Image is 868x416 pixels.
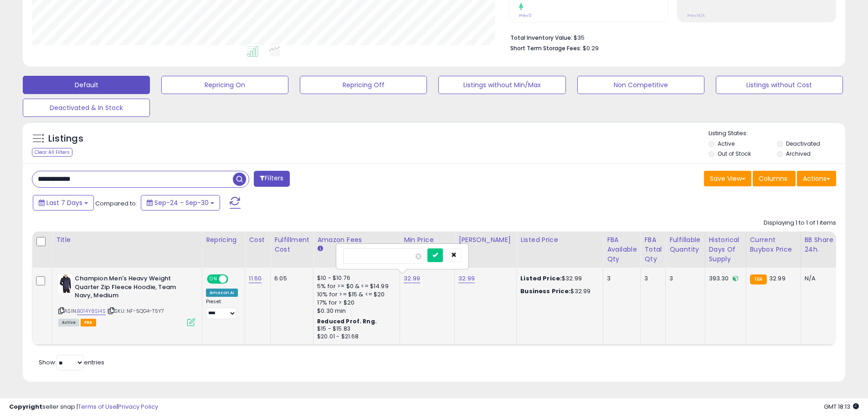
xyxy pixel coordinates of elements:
[32,148,72,157] div: Clear All Filters
[644,235,662,264] div: FBA Total Qty
[438,76,565,94] button: Listings without Min/Max
[750,274,767,284] small: FBA
[718,140,734,147] label: Active
[317,290,393,299] div: 10% for >= $15 & <= $20
[607,235,637,264] div: FBA Available Qty
[33,195,94,211] button: Last 7 Days
[607,274,633,283] div: 3
[274,274,306,283] div: 6.05
[77,307,106,315] a: B014Y8SI4S
[769,274,786,283] span: 32.99
[704,171,751,186] button: Save View
[141,195,220,211] button: Sep-24 - Sep-30
[274,235,309,254] div: Fulfillment Cost
[824,402,859,411] span: 2025-10-8 18:13 GMT
[520,287,570,295] b: Business Price:
[317,235,396,245] div: Amazon Fees
[510,34,572,42] b: Total Inventory Value:
[9,402,42,411] strong: Copyright
[227,275,241,283] span: OFF
[797,171,836,186] button: Actions
[458,274,475,283] a: 32.99
[317,274,393,282] div: $10 - $10.76
[206,235,241,245] div: Repricing
[254,171,289,187] button: Filters
[510,44,581,52] b: Short Term Storage Fees:
[58,274,195,325] div: ASIN:
[759,174,787,183] span: Columns
[317,282,393,290] div: 5% for >= $0 & <= $14.99
[317,333,393,341] div: $20.01 - $21.68
[75,274,185,302] b: Champion Men's Heavy Weight Quarter Zip Fleece Hoodie, Team Navy, Medium
[520,274,596,283] div: $32.99
[458,235,513,245] div: [PERSON_NAME]
[687,13,705,18] small: Prev: N/A
[669,274,698,283] div: 3
[753,171,796,186] button: Columns
[520,287,596,295] div: $32.99
[709,129,845,138] p: Listing States:
[577,76,704,94] button: Non Competitive
[317,325,393,333] div: $15 - $15.83
[23,76,150,94] button: Default
[39,358,104,367] span: Show: entries
[161,76,288,94] button: Repricing On
[208,275,219,283] span: ON
[81,319,96,326] span: FBA
[709,235,742,264] div: Historical Days Of Supply
[78,402,117,411] a: Terms of Use
[709,274,739,283] div: 393.30
[510,32,829,42] li: $35
[154,198,209,207] span: Sep-24 - Sep-30
[583,44,599,53] span: $0.29
[249,235,267,245] div: Cost
[520,235,599,245] div: Listed Price
[764,219,836,227] div: Displaying 1 to 1 of 1 items
[48,132,83,145] h5: Listings
[404,274,420,283] a: 32.99
[9,403,158,411] div: seller snap | |
[206,289,238,297] div: Amazon AI
[669,235,701,254] div: Fulfillable Quantity
[718,150,751,158] label: Out of Stock
[786,150,811,158] label: Archived
[56,235,198,245] div: Title
[644,274,658,283] div: 3
[716,76,843,94] button: Listings without Cost
[317,299,393,307] div: 17% for > $20
[23,99,150,117] button: Deactivated & In Stock
[750,235,797,254] div: Current Buybox Price
[317,245,323,253] small: Amazon Fees.
[805,274,835,283] div: N/A
[520,274,562,283] b: Listed Price:
[317,317,377,325] b: Reduced Prof. Rng.
[786,140,820,147] label: Deactivated
[107,307,164,315] span: | SKU: NF-5QG4-T5Y7
[249,274,262,283] a: 11.60
[300,76,427,94] button: Repricing Off
[404,235,451,245] div: Min Price
[46,198,82,207] span: Last 7 Days
[58,319,79,326] span: All listings currently available for purchase on Amazon
[206,299,238,319] div: Preset:
[805,235,838,254] div: BB Share 24h.
[58,274,72,293] img: 41e9PR5RJVL._SL40_.jpg
[519,13,532,18] small: Prev: 0
[118,402,158,411] a: Privacy Policy
[317,307,393,315] div: $0.30 min
[95,199,137,208] span: Compared to:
